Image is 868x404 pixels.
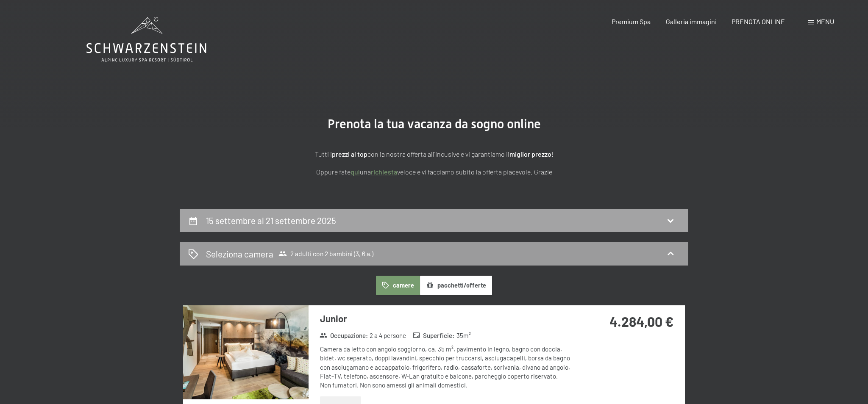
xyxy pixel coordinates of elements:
[420,276,492,295] button: pacchetti/offerte
[206,248,273,260] h2: Seleziona camera
[509,150,551,158] strong: miglior prezzo
[351,168,360,176] a: quì
[370,331,406,340] span: 2 a 4 persone
[413,331,455,340] strong: Superficie :
[222,149,646,160] p: Tutti i con la nostra offerta all'incusive e vi garantiamo il !
[222,166,646,177] p: Oppure fate una veloce e vi facciamo subito la offerta piacevole. Grazie
[456,331,471,340] span: 35 m²
[320,345,572,390] div: Camera da letto con angolo soggiorno, ca. 35 m², pavimento in legno, bagno con doccia, bidet, wc ...
[183,305,309,399] img: mss_renderimg.php
[371,168,397,176] a: richiesta
[328,116,541,131] span: Prenota la tua vacanza da sogno online
[376,276,420,295] button: camere
[612,17,651,25] a: Premium Spa
[732,17,785,25] a: PRENOTA ONLINE
[320,331,368,340] strong: Occupazione :
[666,17,717,25] a: Galleria immagini
[609,313,673,329] strong: 4.284,00 €
[278,249,373,258] span: 2 adulti con 2 bambini (3, 6 a.)
[206,215,336,226] h2: 15 settembre al 21 settembre 2025
[320,312,572,325] h3: Junior
[816,17,834,25] span: Menu
[332,150,367,158] strong: prezzi al top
